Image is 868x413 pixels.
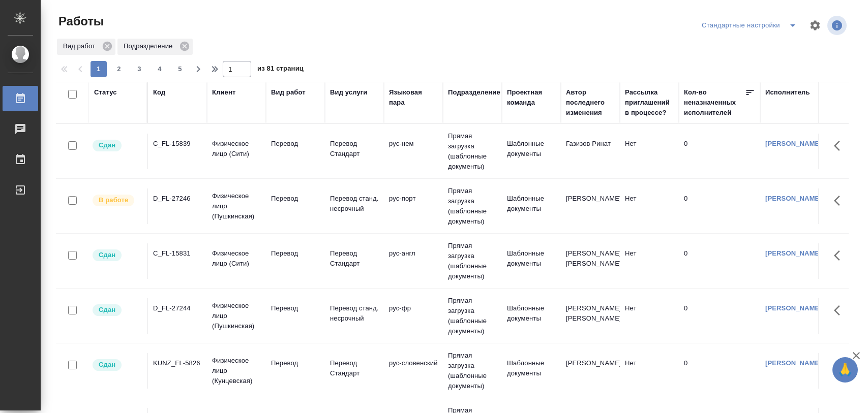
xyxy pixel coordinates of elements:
td: Прямая загрузка (шаблонные документы) [443,126,502,177]
button: 3 [131,61,147,77]
button: 2 [111,61,127,77]
td: 0 [679,188,760,224]
p: Физическое лицо (Сити) [212,248,261,269]
button: Здесь прячутся важные кнопки [828,243,852,268]
td: Шаблонные документы [502,188,561,224]
div: Автор последнего изменения [566,87,615,118]
button: Здесь прячутся важные кнопки [828,298,852,323]
p: Перевод Стандарт [330,139,379,159]
div: split button [699,17,803,34]
a: [PERSON_NAME] [765,195,822,202]
span: 2 [111,64,127,74]
a: [PERSON_NAME] [765,359,822,367]
div: Подразделение [448,87,500,98]
div: Код [153,87,165,98]
div: Вид работ [57,39,115,55]
div: C_FL-15839 [153,139,202,149]
td: рус-порт [384,188,443,224]
td: Газизов Ринат [561,134,620,169]
p: Перевод [271,139,320,149]
td: 0 [679,353,760,389]
span: Работы [56,13,104,29]
div: Менеджер проверил работу исполнителя, передает ее на следующий этап [92,358,142,372]
p: Вид работ [63,41,99,51]
td: [PERSON_NAME] [561,188,620,224]
td: Нет [620,353,679,389]
div: D_FL-27246 [153,194,202,204]
span: 4 [152,64,168,74]
a: [PERSON_NAME] [765,304,822,312]
td: [PERSON_NAME] [561,353,620,389]
td: [PERSON_NAME] [PERSON_NAME] [561,298,620,334]
button: 5 [172,61,188,77]
div: D_FL-27244 [153,303,202,313]
p: Перевод Стандарт [330,248,379,269]
p: Перевод [271,303,320,313]
span: из 81 страниц [257,62,304,77]
div: Менеджер проверил работу исполнителя, передает ее на следующий этап [92,139,142,152]
div: Клиент [212,87,235,98]
div: Кол-во неназначенных исполнителей [684,87,745,118]
p: Сдан [99,140,115,150]
p: Физическое лицо (Пушкинская) [212,191,261,221]
button: 🙏 [832,357,858,383]
div: Языковая пара [389,87,438,108]
td: 0 [679,298,760,334]
div: Проектная команда [507,87,556,108]
p: Сдан [99,360,115,370]
a: [PERSON_NAME] [765,249,822,257]
div: KUNZ_FL-5826 [153,358,202,368]
div: Рассылка приглашений в процессе? [625,87,674,118]
span: 🙏 [836,359,854,380]
p: Перевод станд. несрочный [330,194,379,214]
p: Перевод [271,248,320,259]
button: Здесь прячутся важные кнопки [828,134,852,158]
td: Нет [620,134,679,169]
td: Шаблонные документы [502,298,561,334]
td: рус-фр [384,298,443,334]
div: C_FL-15831 [153,248,202,259]
p: Физическое лицо (Кунцевская) [212,356,261,386]
div: Менеджер проверил работу исполнителя, передает ее на следующий этап [92,248,142,262]
button: Здесь прячутся важные кнопки [828,353,852,377]
p: Сдан [99,305,115,315]
div: Подразделение [117,39,193,55]
td: Нет [620,298,679,334]
div: Вид услуги [330,87,368,98]
td: 0 [679,243,760,279]
button: 4 [152,61,168,77]
td: рус-словенский [384,353,443,389]
td: рус-нем [384,134,443,169]
p: Перевод станд. несрочный [330,303,379,324]
button: Здесь прячутся важные кнопки [828,188,852,213]
p: Перевод [271,358,320,368]
p: Перевод [271,194,320,204]
td: рус-англ [384,243,443,279]
td: 0 [679,134,760,169]
span: 3 [131,64,147,74]
div: Менеджер проверил работу исполнителя, передает ее на следующий этап [92,303,142,317]
p: Перевод Стандарт [330,358,379,378]
span: Настроить таблицу [803,13,827,38]
div: Исполнитель выполняет работу [92,194,142,207]
div: Вид работ [271,87,306,98]
td: Шаблонные документы [502,243,561,279]
td: [PERSON_NAME] [PERSON_NAME] [561,243,620,279]
td: Шаблонные документы [502,353,561,389]
span: 5 [172,64,188,74]
td: Прямая загрузка (шаблонные документы) [443,236,502,287]
div: Исполнитель [765,87,810,98]
td: Нет [620,243,679,279]
p: Физическое лицо (Пушкинская) [212,301,261,331]
td: Нет [620,188,679,224]
a: [PERSON_NAME] [765,140,822,147]
p: В работе [99,195,128,205]
span: Посмотреть информацию [827,16,849,35]
p: Сдан [99,250,115,260]
td: Прямая загрузка (шаблонные документы) [443,291,502,341]
p: Физическое лицо (Сити) [212,139,261,159]
td: Шаблонные документы [502,134,561,169]
td: Прямая загрузка (шаблонные документы) [443,181,502,232]
p: Подразделение [124,41,176,51]
td: Прямая загрузка (шаблонные документы) [443,345,502,396]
